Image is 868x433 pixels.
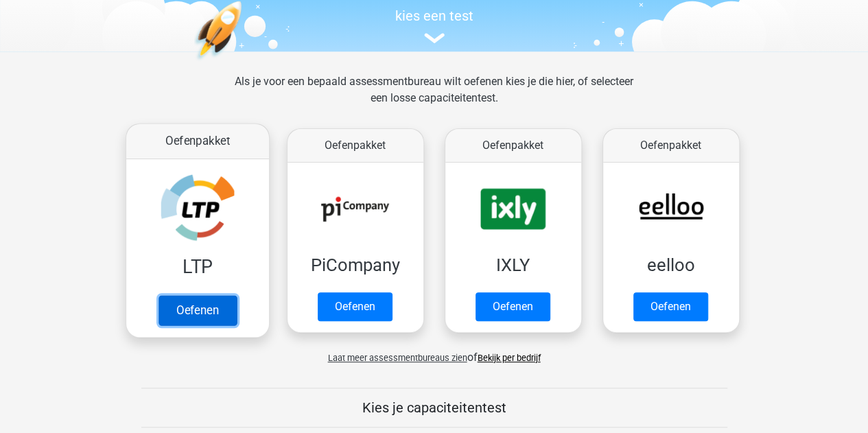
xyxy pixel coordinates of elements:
a: kies een test [119,8,750,44]
h5: Kies je capaciteitentest [141,399,727,416]
div: of [119,338,750,366]
a: Oefenen [158,295,236,325]
div: Als je voor een bepaald assessmentbureau wilt oefenen kies je die hier, of selecteer een losse ca... [224,73,644,123]
a: Bekijk per bedrijf [478,353,541,363]
a: Oefenen [476,292,550,321]
h5: kies een test [119,8,750,24]
img: assessment [424,33,445,43]
a: Oefenen [318,292,392,321]
img: oefenen [194,1,295,125]
a: Oefenen [633,292,708,321]
span: Laat meer assessmentbureaus zien [328,353,467,363]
